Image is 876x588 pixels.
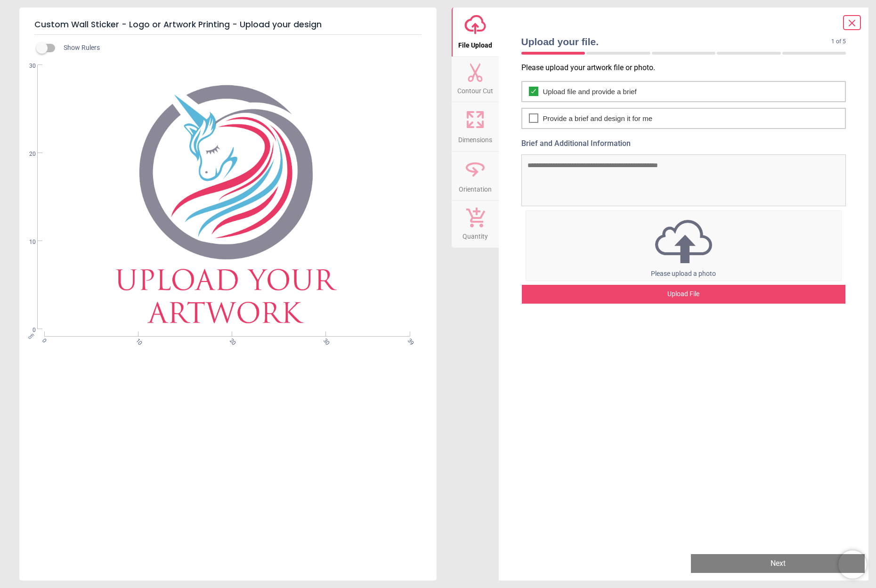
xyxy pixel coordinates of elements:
button: Orientation [452,152,499,201]
span: 10 [18,238,36,246]
img: upload icon [526,217,842,266]
label: Brief and Additional Information [521,138,846,149]
span: 39 [406,337,412,343]
button: Quantity [452,201,499,248]
button: Dimensions [452,102,499,151]
iframe: Brevo live chat [838,550,867,579]
h5: Custom Wall Sticker - Logo or Artwork Printing - Upload your design [34,15,422,35]
button: Contour Cut [452,57,499,102]
span: 0 [40,337,46,343]
span: Upload your file. [521,35,832,48]
span: Quantity [462,227,488,242]
span: Contour Cut [457,82,493,96]
div: Show Rulers [42,42,437,54]
span: 20 [18,150,36,158]
span: Provide a brief and design it for me [543,113,653,123]
span: 20 [227,337,234,343]
span: cm [27,332,35,340]
span: Please upload a photo [651,270,716,277]
span: Orientation [459,180,492,194]
button: File Upload [452,8,499,56]
span: Dimensions [458,131,492,145]
span: 1 of 5 [831,38,846,46]
span: File Upload [458,36,492,50]
span: 30 [321,337,327,343]
span: Upload file and provide a brief [543,87,637,97]
div: Upload File [522,285,846,304]
span: 10 [134,337,140,343]
button: Next [691,554,865,573]
p: Please upload your artwork file or photo. [521,63,854,73]
span: 0 [18,326,36,334]
span: 30 [18,62,36,70]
